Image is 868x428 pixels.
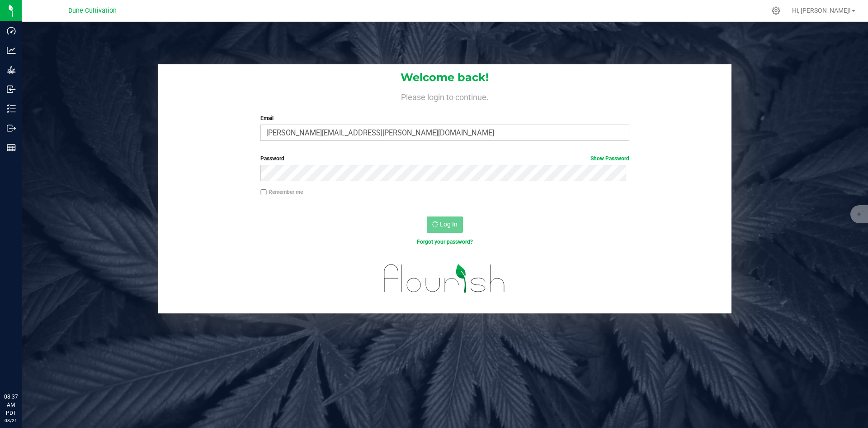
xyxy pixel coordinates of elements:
a: Forgot your password? [417,239,473,245]
inline-svg: Analytics [7,46,16,55]
span: Hi, [PERSON_NAME]! [792,7,851,14]
h1: Welcome back! [158,72,731,83]
span: Password [260,155,284,162]
p: 08/21 [4,417,18,424]
label: Email [260,114,629,122]
button: Log In [427,216,463,233]
inline-svg: Reports [7,143,16,152]
label: Remember me [260,188,303,196]
p: 08:37 AM PDT [4,393,18,417]
inline-svg: Grow [7,65,16,74]
inline-svg: Inventory [7,104,16,113]
h4: Please login to continue. [158,91,731,101]
input: Remember me [260,189,267,196]
span: Dune Cultivation [68,7,117,14]
inline-svg: Outbound [7,124,16,133]
div: Manage settings [770,6,782,15]
img: flourish_logo.svg [373,255,516,302]
inline-svg: Dashboard [7,26,16,35]
a: Show Password [590,155,629,162]
inline-svg: Inbound [7,85,16,94]
span: Log In [440,221,458,228]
